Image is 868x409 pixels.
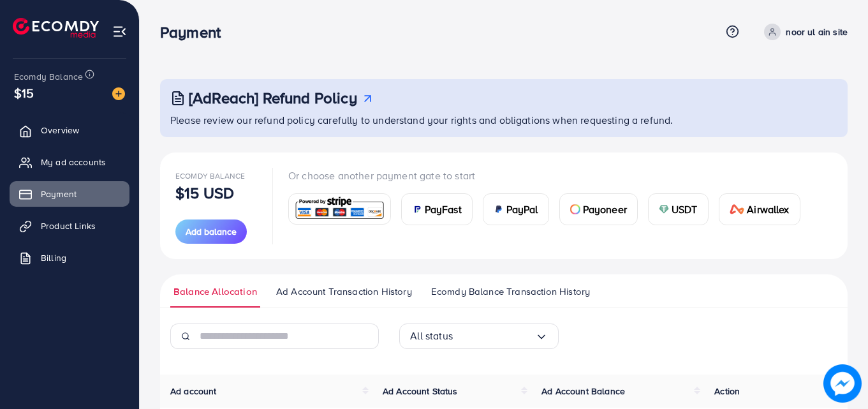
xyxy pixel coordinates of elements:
[173,285,257,299] span: Balance Allocation
[175,185,234,200] p: $15 USD
[383,385,458,398] span: Ad Account Status
[559,193,638,225] a: cardPayoneer
[541,385,625,398] span: Ad Account Balance
[288,193,391,225] a: card
[112,87,125,100] img: image
[583,202,627,217] span: Payoneer
[759,24,848,40] a: noor ul ain site
[41,219,96,232] span: Product Links
[570,204,580,214] img: card
[506,202,538,217] span: PayPal
[10,181,129,207] a: Payment
[186,225,237,238] span: Add balance
[10,213,129,239] a: Product Links
[399,323,559,349] div: Search for option
[648,193,709,225] a: cardUSDT
[276,285,412,299] span: Ad Account Transaction History
[401,193,473,225] a: cardPayFast
[10,117,129,143] a: Overview
[112,24,127,39] img: menu
[293,195,386,223] img: card
[825,366,861,402] img: image
[494,204,504,214] img: card
[714,385,740,398] span: Action
[41,251,66,264] span: Billing
[10,245,129,271] a: Billing
[483,193,549,225] a: cardPayPal
[14,70,83,83] span: Ecomdy Balance
[160,23,231,41] h3: Payment
[412,204,422,214] img: card
[175,219,247,244] button: Add balance
[453,326,535,346] input: Search for option
[170,385,217,398] span: Ad account
[672,202,698,217] span: USDT
[175,170,245,181] span: Ecomdy Balance
[730,204,745,214] img: card
[410,326,453,346] span: All status
[747,202,789,217] span: Airwallex
[14,84,34,102] span: $15
[719,193,800,225] a: cardAirwallex
[10,149,129,175] a: My ad accounts
[41,124,79,137] span: Overview
[41,156,106,168] span: My ad accounts
[170,112,840,128] p: Please review our refund policy carefully to understand your rights and obligations when requesti...
[288,168,811,183] p: Or choose another payment gate to start
[425,202,462,217] span: PayFast
[189,89,357,107] h3: [AdReach] Refund Policy
[786,24,848,40] p: noor ul ain site
[13,18,99,38] img: logo
[659,204,669,214] img: card
[41,188,77,200] span: Payment
[431,285,590,299] span: Ecomdy Balance Transaction History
